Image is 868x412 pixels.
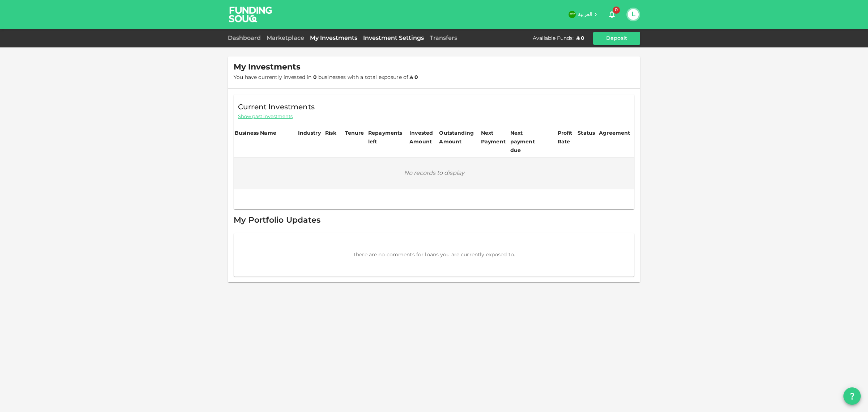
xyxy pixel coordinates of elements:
span: My Portfolio Updates [234,216,320,224]
div: Risk [325,129,336,138]
span: Current Investments [238,102,315,113]
div: Next Payment [481,129,508,146]
strong: ʢ 0 [410,75,418,80]
span: العربية [578,12,592,17]
a: Dashboard [228,35,264,41]
div: Invested Amount [409,129,437,146]
div: ʢ 0 [576,35,584,42]
a: My Investments [307,35,360,41]
div: Repayments left [368,129,404,146]
img: flag-sa.b9a346574cdc8950dd34b50780441f57.svg [569,11,576,18]
div: No records to display [234,158,634,189]
span: You have currently invested in businesses with a total exposure of [234,75,418,80]
button: 0 [605,7,619,22]
div: Outstanding Amount [439,129,475,146]
a: Investment Settings [360,35,427,41]
span: Show past investments [238,113,293,120]
div: Tenure [345,129,364,138]
div: Next payment due [510,129,546,155]
div: Status [578,129,595,138]
div: Business Name [235,129,276,138]
strong: 0 [313,75,317,80]
button: L [628,9,639,20]
button: question [843,387,861,405]
span: There are no comments for loans you are currently exposed to. [353,252,515,257]
div: Agreement [599,129,630,138]
button: Deposit [593,32,640,45]
a: Transfers [427,35,460,41]
div: Industry [298,129,321,138]
div: Profit Rate [558,129,576,146]
div: Available Funds : [533,35,574,42]
span: 0 [613,7,620,14]
span: My Investments [234,62,301,72]
a: Marketplace [264,35,307,41]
